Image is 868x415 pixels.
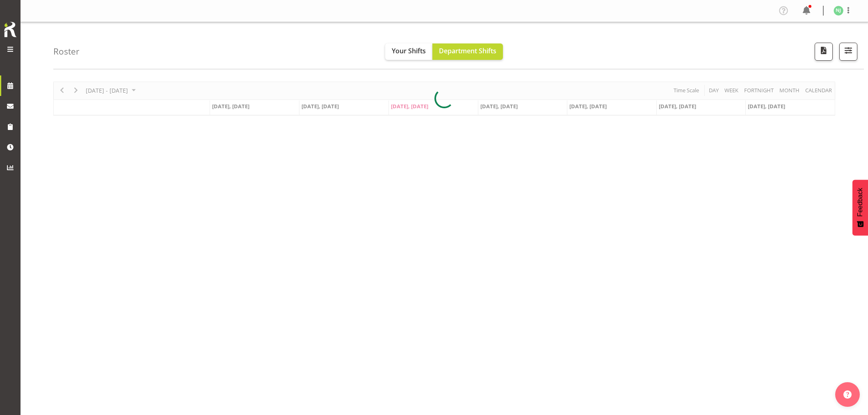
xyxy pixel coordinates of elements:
[839,43,857,61] button: Filter Shifts
[852,180,868,235] button: Feedback - Show survey
[857,188,864,217] span: Feedback
[385,43,432,60] button: Your Shifts
[843,390,852,399] img: help-xxl-2.png
[815,43,833,61] button: Download a PDF of the roster according to the set date range.
[834,6,843,16] img: ngamata-junior3423.jpg
[53,47,80,56] h4: Roster
[439,46,496,55] span: Department Shifts
[392,46,426,55] span: Your Shifts
[432,43,503,60] button: Department Shifts
[2,21,18,39] img: Rosterit icon logo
